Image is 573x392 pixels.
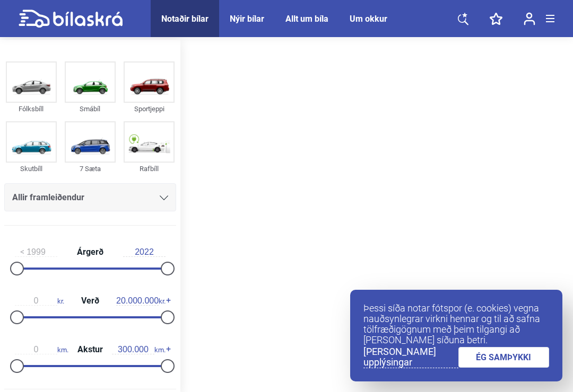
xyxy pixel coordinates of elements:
a: [PERSON_NAME] upplýsingar [363,346,458,368]
span: Allir framleiðendur [12,190,84,205]
span: km. [15,345,68,354]
div: 7 Sæta [65,163,116,175]
div: Rafbíll [124,163,175,175]
span: Verð [79,297,102,305]
img: user-login.svg [524,12,535,25]
a: Allt um bíla [285,14,328,24]
p: Þessi síða notar fótspor (e. cookies) vegna nauðsynlegrar virkni hennar og til að safna tölfræðig... [363,303,549,345]
span: km. [112,345,166,354]
div: Smábíl [65,103,116,115]
a: Nýir bílar [230,14,264,24]
a: Um okkur [350,14,387,24]
span: Akstur [75,345,106,354]
span: kr. [116,296,166,306]
div: Fólksbíll [6,103,57,115]
span: Árgerð [74,248,106,256]
a: ÉG SAMÞYKKI [458,347,550,368]
span: kr. [15,296,64,306]
div: Sportjeppi [124,103,175,115]
a: Notaðir bílar [161,14,209,24]
div: Skutbíll [6,163,57,175]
